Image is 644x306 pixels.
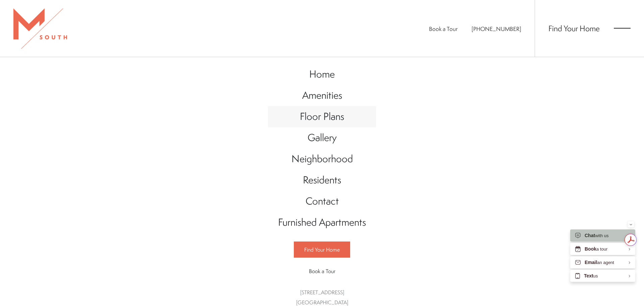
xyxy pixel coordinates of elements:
span: Gallery [308,131,337,144]
a: Go to Contact [268,191,376,212]
span: Furnished Apartments [278,215,366,229]
span: Floor Plans [300,110,344,123]
a: Find Your Home [548,23,600,34]
span: Neighborhood [291,152,353,166]
a: Get Directions to 5110 South Manhattan Avenue Tampa, FL 33611 [296,289,348,306]
span: [PHONE_NUMBER] [472,25,521,33]
button: Open Menu [614,25,631,31]
a: Go to Gallery [268,127,376,148]
a: Book a Tour [429,25,458,33]
span: Book a Tour [309,267,335,275]
a: Go to Floor Plans [268,106,376,127]
a: Book a Tour [294,263,350,279]
span: Home [309,67,335,81]
a: Go to Furnished Apartments (opens in a new tab) [268,212,376,233]
span: Amenities [302,88,342,102]
a: Go to Residents [268,170,376,191]
a: Call Us at 813-570-8014 [472,25,521,33]
a: Go to Home [268,64,376,85]
span: Contact [306,194,339,208]
span: Find Your Home [304,246,340,253]
a: Go to Neighborhood [268,148,376,170]
img: MSouth [13,8,67,49]
a: Find Your Home [294,242,350,258]
a: Go to Amenities [268,85,376,106]
span: Residents [303,173,341,187]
